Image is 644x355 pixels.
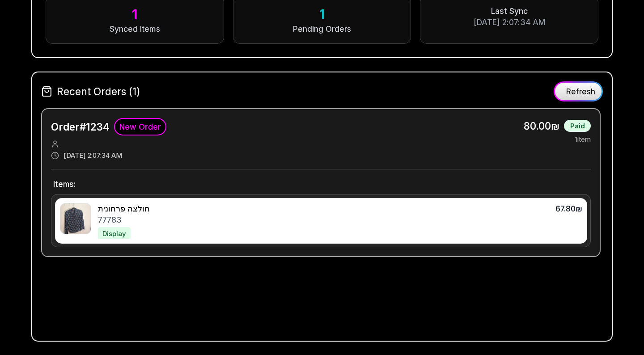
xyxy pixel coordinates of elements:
div: 1 item [524,135,591,144]
span: New Order [119,121,161,132]
img: חולצה פרחונית [60,203,91,234]
span: Recent Orders (1) [57,84,140,99]
span: Refresh [566,86,595,97]
div: 67.80₪ [555,203,582,214]
span: Display [98,227,131,240]
button: Refresh [554,81,603,101]
div: 1 [55,5,215,23]
div: Pending Orders [242,23,402,34]
div: 1 [242,5,402,23]
div: Paid [564,120,591,132]
h4: Items : [53,178,591,190]
div: 77783 [98,214,544,225]
div: Last Sync [429,5,589,17]
h3: Order # 1234 [51,119,110,135]
div: [DATE] 2:07:34 AM [429,17,589,28]
div: חולצה פרחונית [98,203,544,214]
span: 80.00₪ [524,118,559,134]
span: [DATE] 2:07:34 AM [64,151,122,160]
div: Synced Items [55,23,215,34]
